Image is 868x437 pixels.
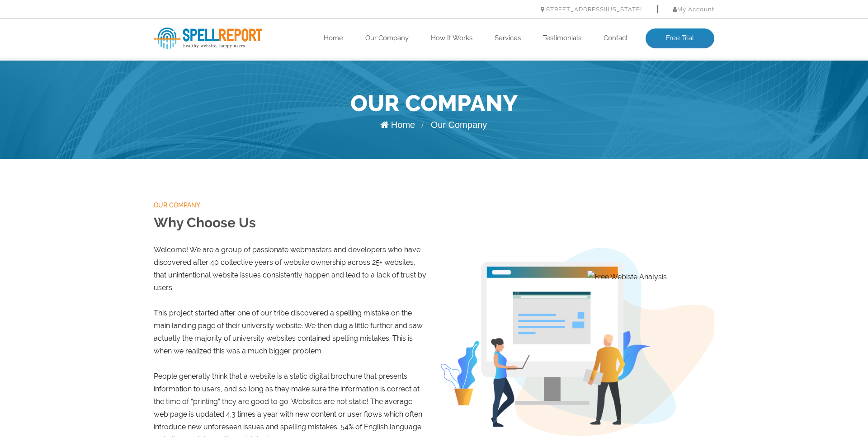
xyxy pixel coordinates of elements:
p: Welcome! We are a group of passionate webmasters and developers who have discovered after 40 coll... [154,244,427,294]
span: Our Company [431,120,487,130]
a: Home [380,120,415,130]
span: our company [154,200,427,211]
p: This project started after one of our tribe discovered a spelling mistake on the main landing pag... [154,307,427,357]
img: Free Webiste Analysis [587,331,667,344]
span: / [421,122,423,129]
img: search-desktop-new [441,248,714,437]
h1: Our Company [154,88,714,119]
h2: Why Choose Us [154,211,427,235]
